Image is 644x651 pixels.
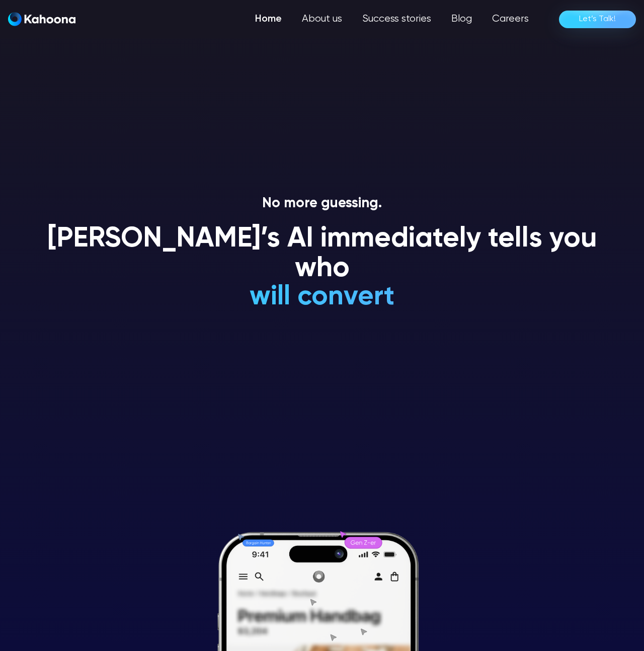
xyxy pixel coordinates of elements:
img: Kahoona logo white [8,12,75,26]
a: Home [245,9,292,29]
a: Blog [441,9,482,29]
a: Let’s Talk! [559,11,636,28]
g: Bargain Hunter [247,542,271,545]
a: Success stories [352,9,441,29]
div: Let’s Talk! [579,11,616,27]
h1: will convert [174,282,470,312]
p: No more guessing. [35,195,609,212]
g: Gen Z-er [351,540,376,545]
h1: [PERSON_NAME]’s AI immediately tells you who [35,224,609,284]
a: Careers [482,9,539,29]
a: About us [292,9,352,29]
a: home [8,12,75,27]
